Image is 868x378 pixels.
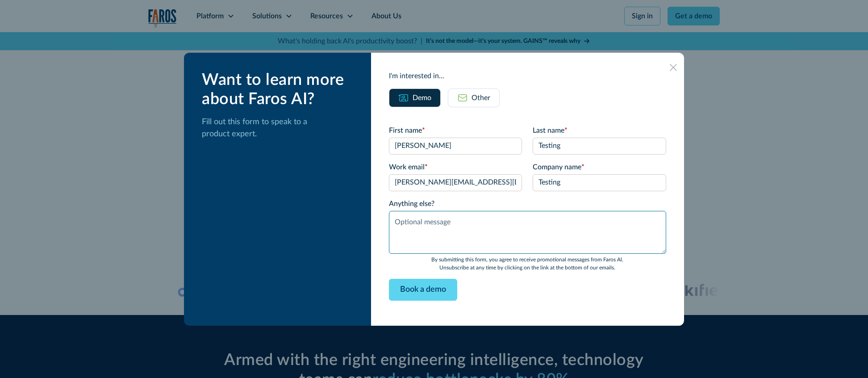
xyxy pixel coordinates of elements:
label: Company name [533,162,666,172]
div: I'm interested in... [389,71,666,81]
input: Book a demo [389,279,457,301]
form: Email Form [389,125,666,308]
label: Last name [533,125,666,136]
p: Fill out this form to speak to a product expert. [202,116,357,140]
div: Want to learn more about Faros AI? [202,71,357,109]
label: Work email [389,162,522,172]
div: Other [472,92,490,103]
label: First name [389,125,522,136]
label: Anything else? [389,198,666,209]
p: By submitting this form, you agree to receive promotional messages from Faros Al. Unsubscribe at ... [420,256,634,272]
div: Demo [413,92,431,103]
